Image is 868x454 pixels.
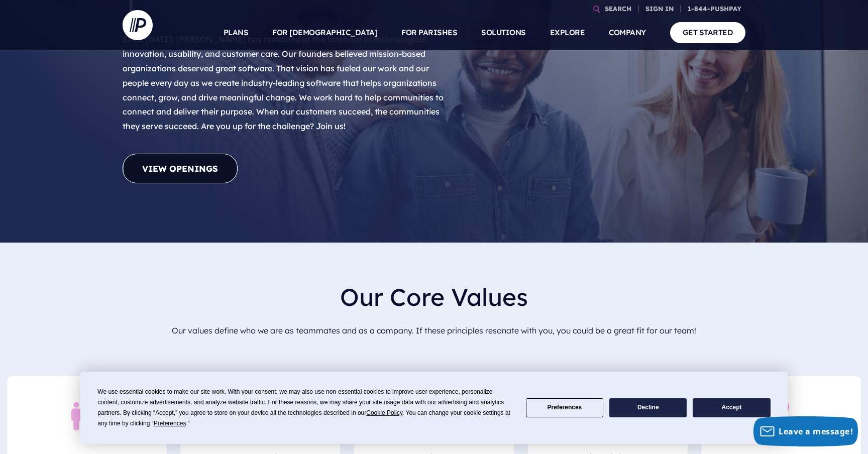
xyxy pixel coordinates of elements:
[550,15,585,50] a: EXPLORE
[224,15,249,50] a: PLANS
[80,372,788,444] div: Cookie Consent Prompt
[123,34,444,131] span: Since [DATE], [PERSON_NAME] has remained at the forefront of technological innovation, usability,...
[62,376,112,441] img: Icon_People_First_Red-1
[154,420,186,427] span: Preferences
[366,409,402,416] span: Cookie Policy
[131,319,737,342] p: Our values define who we are as teammates and as a company. If these principles resonate with you...
[779,426,853,437] span: Leave a message!
[753,416,858,446] button: Leave a message!
[609,398,687,418] button: Decline
[272,15,377,50] a: FOR [DEMOGRAPHIC_DATA]
[526,398,603,418] button: Preferences
[123,154,238,183] a: View Openings
[481,15,526,50] a: SOLUTIONS
[401,15,457,50] a: FOR PARISHES
[693,398,770,418] button: Accept
[131,275,737,319] h2: Our Core Values
[97,387,513,429] div: We use essential cookies to make our site work. With your consent, we may also use non-essential ...
[670,22,746,43] a: GET STARTED
[609,15,646,50] a: COMPANY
